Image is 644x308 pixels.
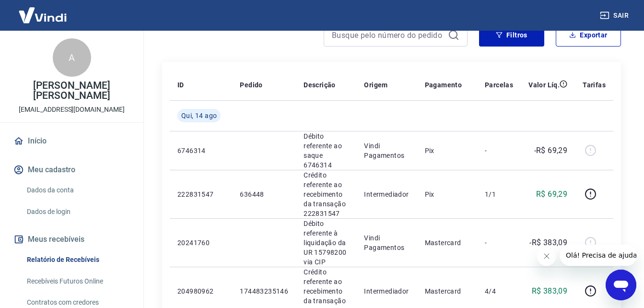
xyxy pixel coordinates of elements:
[53,38,91,77] div: A
[304,80,336,90] p: Descrição
[485,238,513,248] p: -
[177,286,224,296] p: 204980962
[177,146,224,155] p: 6746314
[12,159,132,180] button: Meu cadastro
[240,80,262,90] p: Pedido
[425,80,462,90] p: Pagamento
[12,130,132,152] a: Início
[560,245,636,266] iframe: Mensagem da empresa
[485,190,513,199] p: 1/1
[556,24,621,47] button: Exportar
[240,286,288,296] p: 174483235146
[332,28,444,42] input: Busque pelo número do pedido
[425,286,469,296] p: Mastercard
[23,272,132,291] a: Recebíveis Futuros Online
[529,237,567,249] p: -R$ 383,09
[534,145,568,156] p: -R$ 69,29
[304,219,349,267] p: Débito referente à liquidação da UR 15798200 via CIP
[364,190,409,199] p: Intermediador
[304,170,349,218] p: Crédito referente ao recebimento da transação 222831547
[177,238,224,248] p: 20241760
[583,80,606,90] p: Tarifas
[8,81,136,101] p: [PERSON_NAME] [PERSON_NAME]
[425,146,469,155] p: Pix
[485,80,513,90] p: Parcelas
[177,190,224,199] p: 222831547
[532,285,568,297] p: R$ 383,09
[304,131,349,170] p: Débito referente ao saque 6746314
[528,80,560,90] p: Valor Líq.
[12,0,74,30] img: Vindi
[485,146,513,155] p: -
[537,247,556,266] iframe: Fechar mensagem
[536,189,567,200] p: R$ 69,29
[181,111,217,120] span: Qui, 14 ago
[479,24,544,47] button: Filtros
[425,238,469,248] p: Mastercard
[606,270,636,300] iframe: Botão para abrir a janela de mensagens
[23,202,132,222] a: Dados de login
[23,180,132,200] a: Dados da conta
[364,141,409,160] p: Vindi Pagamentos
[364,233,409,252] p: Vindi Pagamentos
[425,190,469,199] p: Pix
[19,105,125,115] p: [EMAIL_ADDRESS][DOMAIN_NAME]
[177,80,184,90] p: ID
[364,286,409,296] p: Intermediador
[23,250,132,270] a: Relatório de Recebíveis
[598,7,632,24] button: Sair
[12,229,132,250] button: Meus recebíveis
[485,286,513,296] p: 4/4
[6,7,81,14] span: Olá! Precisa de ajuda?
[364,80,387,90] p: Origem
[240,190,288,199] p: 636448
